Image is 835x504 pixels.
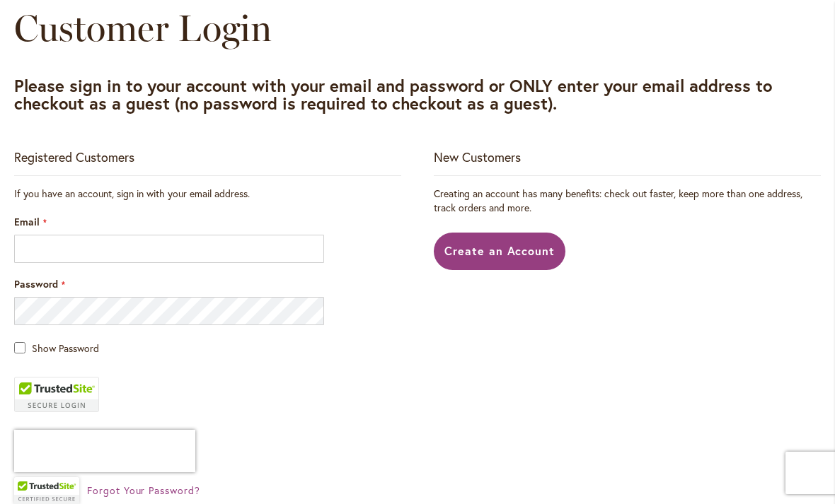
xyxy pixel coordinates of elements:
[87,484,200,498] a: Forgot Your Password?
[434,187,821,215] p: Creating an account has many benefits: check out faster, keep more than one address, track orders...
[14,277,58,291] span: Password
[11,454,50,493] iframe: Launch Accessibility Center
[14,377,99,412] div: TrustedSite Certified
[434,233,566,270] a: Create an Account
[434,148,521,165] strong: New Customers
[444,243,555,258] span: Create an Account
[14,187,401,201] div: If you have an account, sign in with your email address.
[14,6,272,50] span: Customer Login
[87,484,200,497] span: Forgot Your Password?
[32,341,99,355] span: Show Password
[14,74,772,115] strong: Please sign in to your account with your email and password or ONLY enter your email address to c...
[14,430,195,472] iframe: reCAPTCHA
[14,148,134,165] strong: Registered Customers
[14,215,40,228] span: Email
